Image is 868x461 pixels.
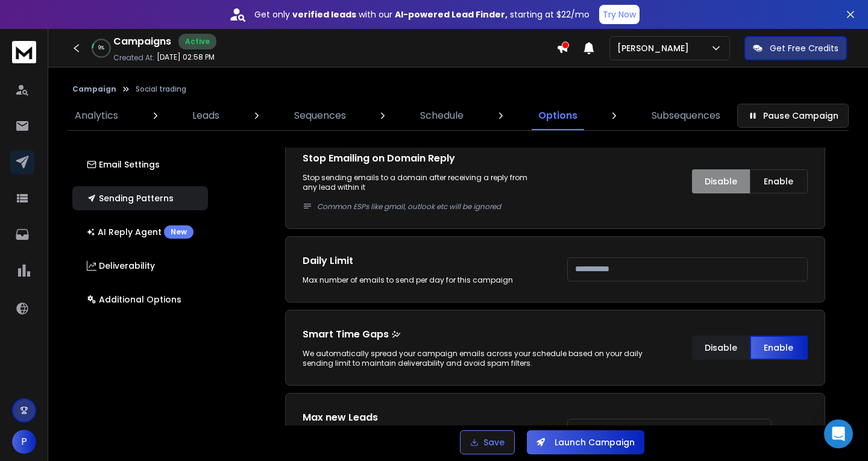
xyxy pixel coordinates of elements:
[87,260,155,272] p: Deliverability
[744,36,847,60] button: Get Free Credits
[12,430,36,454] button: P
[75,108,118,123] p: Analytics
[599,5,640,24] button: Try Now
[420,108,464,123] p: Schedule
[317,202,543,212] p: Common ESPs like gmail, outlook etc will be ignored
[287,101,353,130] a: Sequences
[185,101,227,130] a: Leads
[98,45,104,52] p: 9 %
[136,84,186,94] p: Social trading
[192,108,219,123] p: Leads
[292,8,356,20] strong: verified leads
[72,84,116,94] button: Campaign
[527,430,644,454] button: Launch Campaign
[538,108,577,123] p: Options
[303,254,543,268] h1: Daily Limit
[294,108,346,123] p: Sequences
[87,158,160,171] p: Email Settings
[12,41,36,63] img: logo
[750,169,808,193] button: Enable
[178,34,216,49] div: Active
[72,152,208,177] button: Email Settings
[770,42,838,54] p: Get Free Credits
[164,225,193,239] div: New
[644,101,728,130] a: Subsequences
[617,42,694,54] p: [PERSON_NAME]
[413,101,471,130] a: Schedule
[692,336,750,360] button: Disable
[824,419,853,448] div: Open Intercom Messenger
[303,173,543,212] p: Stop sending emails to a domain after receiving a reply from any lead within it
[113,53,154,63] p: Created At:
[531,101,585,130] a: Options
[87,192,174,204] p: Sending Patterns
[72,287,208,312] button: Additional Options
[87,225,193,239] p: AI Reply Agent
[652,108,720,123] p: Subsequences
[113,34,171,49] h1: Campaigns
[460,430,515,454] button: Save
[750,336,808,360] button: Enable
[303,275,543,285] div: Max number of emails to send per day for this campaign
[87,293,181,306] p: Additional Options
[737,104,849,128] button: Pause Campaign
[72,254,208,278] button: Deliverability
[157,52,215,62] p: [DATE] 02:58 PM
[776,425,808,437] p: Per day
[395,8,508,20] strong: AI-powered Lead Finder,
[72,186,208,210] button: Sending Patterns
[303,410,543,425] h1: Max new Leads
[303,327,668,342] p: Smart Time Gaps
[303,151,543,166] h1: Stop Emailing on Domain Reply
[692,169,750,193] button: Disable
[603,8,636,20] p: Try Now
[303,349,668,368] div: We automatically spread your campaign emails across your schedule based on your daily sending lim...
[68,101,125,130] a: Analytics
[254,8,590,20] p: Get only with our starting at $22/mo
[72,220,208,244] button: AI Reply AgentNew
